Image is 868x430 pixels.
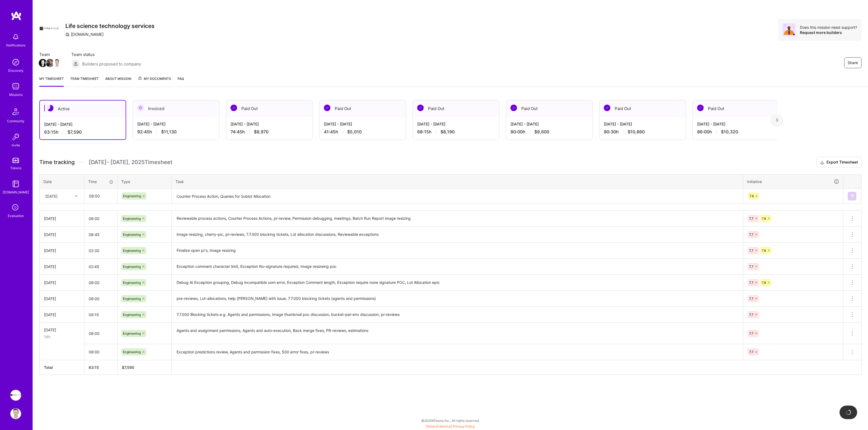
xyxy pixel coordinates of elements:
span: | [426,424,475,428]
div: 86:00 h [697,129,775,135]
a: Apprentice: Life science technology services [9,390,23,401]
img: Paid Out [604,105,610,111]
div: [DATE] - [DATE] [231,121,308,127]
span: 7.8 [762,249,766,253]
div: Initiative [747,178,839,185]
span: [DATE] - [DATE] , 2025 Timesheet [89,159,172,166]
a: Privacy Policy [453,424,475,428]
span: Engineering [123,194,141,198]
input: HH:MM [84,345,117,359]
span: 7.7 [749,233,754,237]
span: 7.8 [762,281,766,285]
span: 7.7 [749,297,754,301]
div: Discovery [8,68,24,73]
div: [DATE] [45,193,58,199]
img: Active [47,105,53,111]
div: Active [40,101,126,117]
div: [DATE] [44,216,80,221]
span: Engineering [123,281,141,285]
span: $8,970 [254,129,269,135]
i: icon Download [820,160,824,165]
textarea: 7.7.000 Blocking tickets e.g. Agents and permissions, Image thumbnail poc discussion, bucket-per-... [172,307,742,322]
th: Date [40,174,84,189]
span: Engineering [123,265,141,269]
div: [DATE] [44,264,80,269]
input: HH:MM [84,227,117,242]
div: 90:30 h [604,129,681,135]
input: HH:MM [84,275,117,290]
span: Team [39,52,60,57]
input: HH:MM [84,291,117,306]
a: Team Member Avatar [46,58,53,68]
img: right [776,118,778,122]
div: 80:00 h [510,129,588,135]
span: Engineering [123,216,141,221]
input: HH:MM [84,211,117,226]
span: $11,130 [161,129,177,135]
div: Paid Out [693,100,779,117]
span: Team status [71,52,141,57]
a: FAQ [178,76,184,87]
textarea: Agents and assignment permissions, Agents and auto-execution, Back merge fixes, PR-reviews, estim... [172,323,742,344]
span: $9,600 [534,129,549,135]
div: 63:15 h [44,129,121,135]
div: [DATE] [44,248,80,253]
i: icon CompanyGray [65,32,70,37]
span: My Documents [138,76,171,82]
div: Paid Out [506,100,592,117]
span: 7.7 [749,281,754,285]
div: [DATE] [44,312,80,318]
div: [DATE] [44,280,80,285]
img: Company Logo [39,19,59,39]
span: 7.7 [749,265,754,269]
img: Apprentice: Life science technology services [10,390,21,401]
span: 7.8 [749,194,754,198]
div: Notifications [6,42,25,48]
h3: Life science technology services [65,23,155,29]
span: Engineering [123,313,141,317]
div: 74:45 h [231,129,308,135]
img: tokens [12,158,19,163]
img: Avatar [783,23,796,36]
div: © 2025 ATeams Inc., All rights reserved. [33,414,868,427]
div: [DATE] - [DATE] [697,121,775,127]
div: Paid Out [599,100,686,117]
textarea: Image resizing, cherry-pic, pr-reviews, 7.7.000 blocking tickets, Lot allocation discussions, Rev... [172,227,742,242]
img: teamwork [10,81,21,92]
span: Builders proposed to company [82,61,141,67]
div: [DATE] - [DATE] [510,121,588,127]
img: logo [11,11,22,21]
div: [DATE] [44,232,80,237]
img: guide book [10,178,21,189]
img: loading [845,409,852,416]
div: 68:15 h [417,129,495,135]
img: bell [10,32,21,42]
img: Paid Out [324,105,330,111]
div: [DATE] [44,327,80,333]
i: icon Chevron [75,195,78,197]
textarea: Exception predictions review, Agents and permission fixes, 500 error fixes, pr-reviews [172,345,742,360]
input: HH:MM [84,243,117,258]
span: $10,860 [628,129,645,135]
img: Submit [850,194,854,198]
img: Paid Out [697,105,704,111]
div: [DATE] - [DATE] [137,121,215,127]
img: Community [9,105,22,118]
a: My Documents [138,76,171,87]
textarea: pre-reviews, Lot-allocations, help [PERSON_NAME] with issue, 7.7.000 blocking tickets (agents and... [172,291,742,306]
div: Community [7,118,24,124]
span: Engineering [123,331,141,335]
div: [DATE] - [DATE] [324,121,401,127]
div: null [848,192,857,200]
img: discovery [10,57,21,68]
div: Missions [9,92,23,98]
textarea: Debug AI Exception grouping, Debug incompatible uom error, Exception Comment length, Exception re... [172,275,742,290]
input: HH:MM [84,326,117,341]
div: Does this mission need support? [800,25,857,30]
a: Team Member Avatar [53,58,60,68]
img: Team Member Avatar [39,59,47,67]
div: [DATE] [44,296,80,302]
span: Engineering [123,297,141,301]
div: 92:45 h [137,129,215,135]
img: Team Member Avatar [46,59,54,67]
